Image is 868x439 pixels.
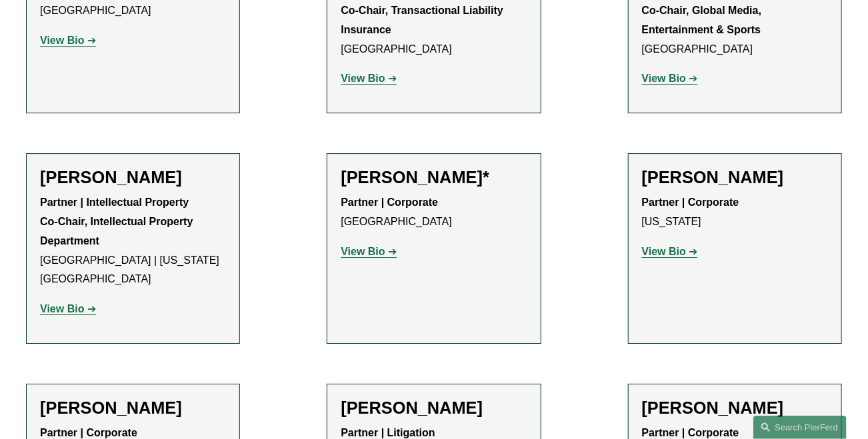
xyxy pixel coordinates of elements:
[40,193,226,289] p: [GEOGRAPHIC_DATA] | [US_STATE][GEOGRAPHIC_DATA]
[341,193,527,232] p: [GEOGRAPHIC_DATA]
[341,73,385,84] strong: View Bio
[341,246,385,257] strong: View Bio
[40,398,226,418] h2: [PERSON_NAME]
[642,246,686,257] strong: View Bio
[642,197,739,208] strong: Partner | Corporate
[341,5,506,35] strong: Co-Chair, Transactional Liability Insurance
[341,167,527,188] h2: [PERSON_NAME]*
[642,73,698,84] a: View Bio
[40,35,96,46] a: View Bio
[341,197,438,208] strong: Partner | Corporate
[40,167,226,188] h2: [PERSON_NAME]
[642,193,828,232] p: [US_STATE]
[40,303,96,314] a: View Bio
[40,197,196,246] strong: Partner | Intellectual Property Co-Chair, Intellectual Property Department
[642,398,828,418] h2: [PERSON_NAME]
[753,416,847,439] a: Search this site
[341,427,435,438] strong: Partner | Litigation
[341,73,397,84] a: View Bio
[341,398,527,418] h2: [PERSON_NAME]
[642,167,828,188] h2: [PERSON_NAME]
[642,246,698,257] a: View Bio
[40,303,84,314] strong: View Bio
[642,73,686,84] strong: View Bio
[341,246,397,257] a: View Bio
[40,35,84,46] strong: View Bio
